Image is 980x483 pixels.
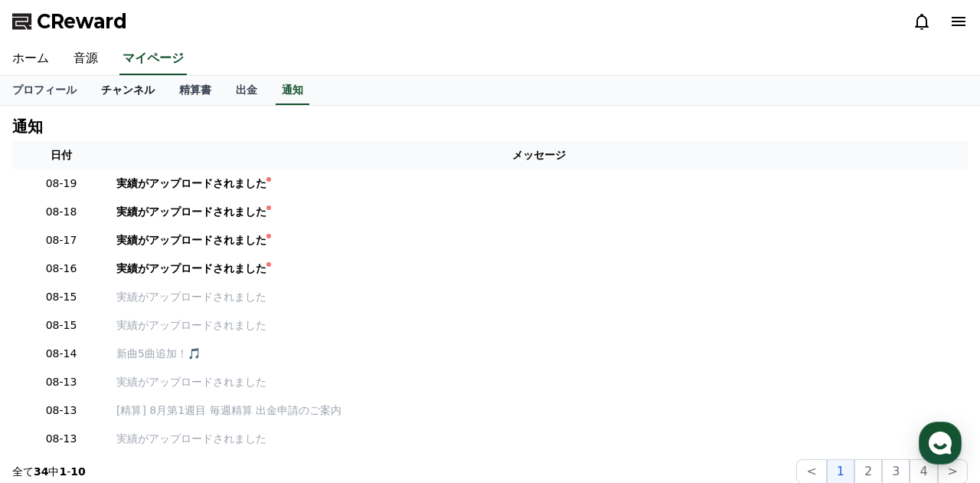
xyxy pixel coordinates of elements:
a: 実績がアップロードされました [116,232,962,248]
th: メッセージ [110,141,968,169]
a: 実績がアップロードされました [116,204,962,220]
a: 通知 [276,76,309,105]
a: 実績がアップロードされました [116,317,962,333]
p: 08-14 [18,346,104,362]
p: 08-13 [18,402,104,419]
div: 実績がアップロードされました [116,261,266,277]
a: 精算書 [167,76,224,105]
p: 08-17 [18,232,104,248]
a: 実績がアップロードされました [116,176,962,192]
span: ホーム [39,379,67,391]
span: CReward [37,9,127,34]
p: 08-18 [18,204,104,220]
strong: 10 [70,465,85,478]
div: 実績がアップロードされました [116,176,266,192]
a: マイページ [119,43,187,75]
a: 実績がアップロードされました [116,289,962,305]
p: 08-13 [18,374,104,390]
a: ホーム [5,356,101,394]
a: [精算] 8月第1週目 毎週精算 出金申請のご案内 [116,402,962,419]
p: 08-13 [18,431,104,447]
a: チャンネル [89,76,167,105]
a: CReward [12,9,127,34]
p: 08-16 [18,261,104,277]
a: 実績がアップロードされました [116,261,962,277]
strong: 34 [34,465,48,478]
p: 全て 中 - [12,464,86,479]
a: 出金 [224,76,269,105]
a: 設定 [198,356,294,394]
p: 08-19 [18,176,104,192]
p: 08-15 [18,289,104,305]
th: 日付 [12,141,110,169]
span: チャット [131,379,168,392]
span: 設定 [237,379,255,391]
div: 実績がアップロードされました [116,204,266,220]
a: 新曲5曲追加！🎵 [116,346,962,362]
h4: 通知 [12,118,43,135]
strong: 1 [59,465,67,478]
div: 実績がアップロードされました [116,232,266,248]
a: チャット [101,356,198,394]
p: 08-15 [18,317,104,333]
a: 実績がアップロードされました [116,431,962,447]
a: 音源 [61,43,110,75]
a: 実績がアップロードされました [116,374,962,390]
